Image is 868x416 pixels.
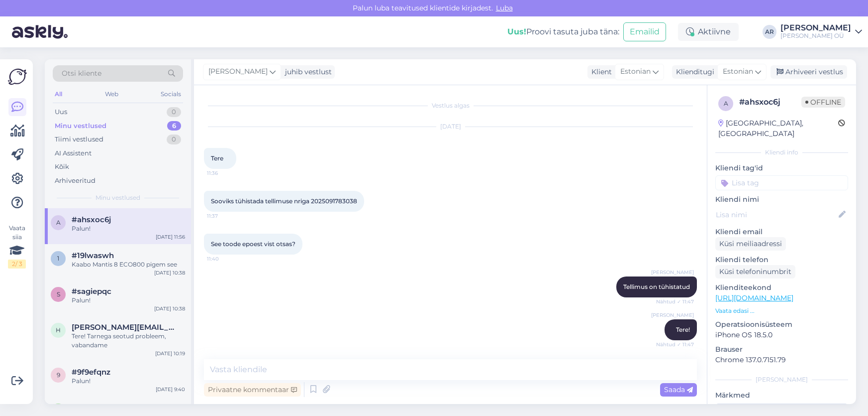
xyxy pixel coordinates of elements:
div: [DATE] 10:38 [154,305,185,312]
span: Nähtud ✓ 11:47 [656,298,694,305]
span: Estonian [723,66,753,77]
div: AI Assistent [55,148,92,158]
div: [PERSON_NAME] [715,375,848,384]
p: Kliendi nimi [715,194,848,205]
span: [PERSON_NAME] [651,311,694,319]
div: Arhiveeri vestlus [771,65,847,79]
span: s [57,290,60,298]
span: See toode epoest vist otsas? [211,240,295,248]
span: Tere! [676,326,690,333]
div: 0 [167,135,181,144]
a: [URL][DOMAIN_NAME] [715,293,793,302]
b: Uus! [507,27,526,36]
span: [PERSON_NAME] [651,269,694,276]
span: Tellimus on tühistatud [623,283,690,290]
input: Lisa tag [715,175,848,190]
div: [PERSON_NAME] OÜ [780,32,851,40]
div: 0 [167,107,181,117]
div: [DATE] 10:38 [154,269,185,277]
span: Estonian [620,66,651,77]
p: Brauser [715,344,848,355]
div: [DATE] 9:40 [156,386,185,393]
div: Klienditugi [672,67,714,77]
div: Tiimi vestlused [55,135,103,144]
span: Saada [664,385,693,394]
span: h [56,326,61,334]
div: Palun! [72,224,185,233]
div: Uus [55,107,67,117]
span: 11:37 [207,212,244,220]
div: Kliendi info [715,148,848,157]
div: Klient [587,67,612,77]
span: helen.loondre@icloud.com [72,323,175,332]
div: # ahsxoc6j [739,96,801,108]
div: [PERSON_NAME] [780,24,851,32]
p: Chrome 137.0.7151.79 [715,355,848,365]
span: #sagiepqc [72,287,111,296]
span: Sooviks tühistada tellimuse nriga 2025091783038 [211,197,357,205]
input: Lisa nimi [716,209,837,220]
div: Privaatne kommentaar [204,383,301,397]
div: Palun! [72,377,185,386]
p: Märkmed [715,390,848,401]
span: Luba [493,3,516,12]
div: AR [763,25,776,39]
img: Askly Logo [8,67,27,86]
div: [DATE] 10:19 [155,350,185,357]
p: iPhone OS 18.5.0 [715,330,848,340]
span: aigalaan@gmail.com [72,404,175,413]
div: Aktiivne [678,23,739,41]
a: [PERSON_NAME][PERSON_NAME] OÜ [780,24,862,40]
span: a [724,100,728,107]
div: Arhiveeritud [55,176,96,186]
span: Otsi kliente [62,68,101,79]
span: a [56,219,61,226]
span: [PERSON_NAME] [208,66,268,77]
div: Kaabo Mantis 8 ECO800 pigem see [72,260,185,269]
div: Web [103,88,120,101]
span: 11:36 [207,169,244,177]
span: Nähtud ✓ 11:47 [656,341,694,348]
div: [DATE] 11:56 [156,233,185,241]
p: Kliendi tag'id [715,163,848,173]
div: 6 [167,121,181,131]
div: Vaata siia [8,224,26,269]
div: Socials [159,88,183,101]
span: #9f9efqnz [72,368,110,377]
span: 9 [57,371,60,379]
span: Minu vestlused [96,193,140,202]
div: Kõik [55,162,69,172]
div: Proovi tasuta juba täna: [507,26,619,38]
span: 11:40 [207,255,244,263]
div: All [53,88,64,101]
span: Offline [801,97,845,108]
div: 2 / 3 [8,260,26,269]
p: Klienditeekond [715,282,848,293]
span: #ahsxoc6j [72,215,111,224]
div: Tere! Tarnega seotud probleem, vabandame [72,332,185,350]
div: Minu vestlused [55,121,106,131]
span: 1 [57,255,59,262]
span: #19lwaswh [72,251,114,260]
span: Tere [211,154,223,162]
p: Kliendi telefon [715,255,848,265]
p: Kliendi email [715,227,848,237]
div: Küsi meiliaadressi [715,237,786,251]
div: Küsi telefoninumbrit [715,265,795,278]
div: Vestlus algas [204,101,697,110]
div: juhib vestlust [281,67,332,77]
div: [DATE] [204,122,697,131]
div: Palun! [72,296,185,305]
button: Emailid [623,22,666,41]
div: [GEOGRAPHIC_DATA], [GEOGRAPHIC_DATA] [718,118,838,139]
p: Vaata edasi ... [715,306,848,315]
p: Operatsioonisüsteem [715,319,848,330]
